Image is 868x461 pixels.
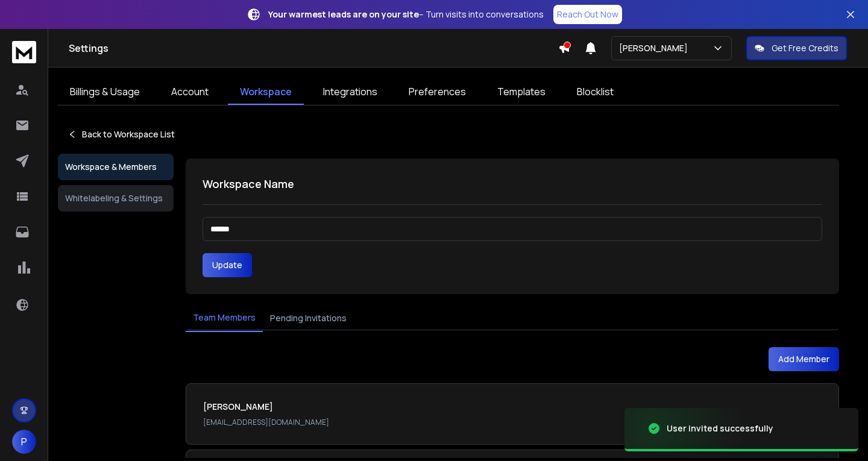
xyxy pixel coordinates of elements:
p: – Turn visits into conversations [268,8,544,20]
button: Workspace & Members [58,154,174,180]
button: P [12,430,36,454]
button: Back to Workspace List [58,122,184,146]
div: User invited successfully [667,422,773,434]
a: Templates [485,80,558,105]
a: Preferences [397,80,478,105]
h1: Settings [69,41,558,55]
button: Update [203,253,252,277]
button: Pending Invitations [263,305,354,331]
a: Integrations [311,80,389,105]
button: Team Members [186,304,263,332]
p: [EMAIL_ADDRESS][DOMAIN_NAME] [203,418,329,427]
strong: Your warmest leads are on your site [268,8,419,20]
a: Back to Workspace List [68,128,175,140]
a: Reach Out Now [553,5,622,24]
button: Get Free Credits [746,36,847,60]
h1: Workspace Name [203,175,822,192]
p: [PERSON_NAME] [619,42,693,54]
a: Workspace [228,80,304,105]
button: Add Member [769,347,839,371]
p: Back to Workspace List [82,128,175,140]
h1: [PERSON_NAME] [203,401,329,413]
button: Whitelabeling & Settings [58,185,174,212]
a: Account [159,80,221,105]
img: logo [12,41,36,63]
p: Reach Out Now [557,8,618,20]
a: Billings & Usage [58,80,152,105]
a: Blocklist [565,80,626,105]
p: Get Free Credits [772,42,838,54]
